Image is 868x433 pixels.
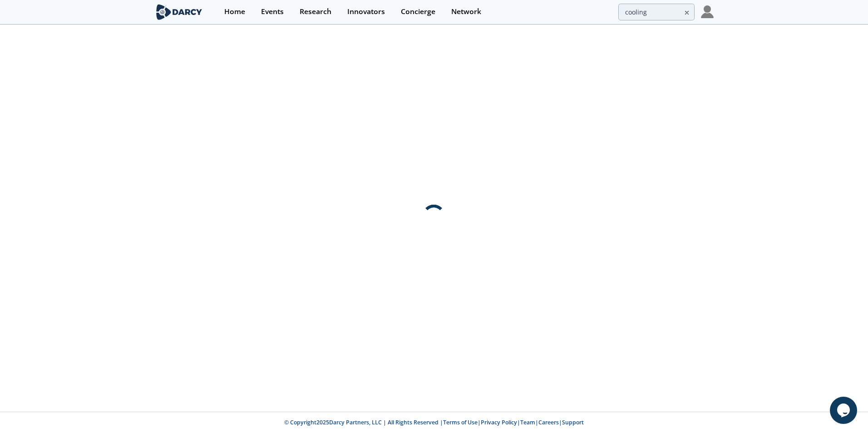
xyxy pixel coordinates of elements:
[154,4,204,20] img: logo-wide.svg
[300,8,331,15] div: Research
[701,5,714,18] img: Profile
[98,418,770,427] p: © Copyright 2025 Darcy Partners, LLC | All Rights Reserved | | | | |
[481,418,517,426] a: Privacy Policy
[830,397,859,424] iframe: chat widget
[224,8,245,15] div: Home
[347,8,385,15] div: Innovators
[443,418,478,426] a: Terms of Use
[451,8,481,15] div: Network
[538,418,559,426] a: Careers
[618,4,695,20] input: Advanced Search
[401,8,435,15] div: Concierge
[261,8,284,15] div: Events
[520,418,535,426] a: Team
[562,418,584,426] a: Support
